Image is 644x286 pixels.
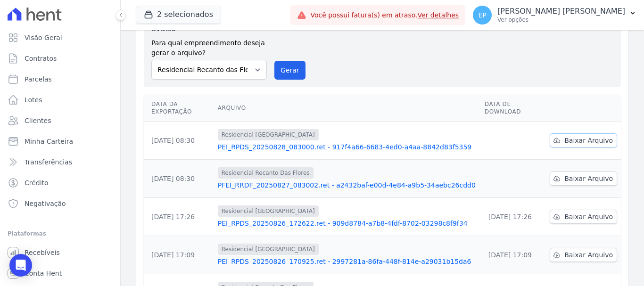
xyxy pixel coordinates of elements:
[25,157,72,167] span: Transferências
[25,248,60,257] span: Recebíveis
[25,178,49,188] span: Crédito
[4,153,116,172] a: Transferências
[25,137,73,146] span: Minha Carteira
[418,11,459,19] a: Ver detalhes
[4,70,116,89] a: Parcelas
[4,28,116,47] a: Visão Geral
[144,95,214,122] th: Data da Exportação
[136,6,221,24] button: 2 selecionados
[550,133,617,147] a: Baixar Arquivo
[4,132,116,151] a: Minha Carteira
[497,7,625,16] p: [PERSON_NAME] [PERSON_NAME]
[25,95,42,105] span: Lotes
[550,210,617,224] a: Baixar Arquivo
[564,250,613,260] span: Baixar Arquivo
[4,243,116,262] a: Recebíveis
[550,248,617,262] a: Baixar Arquivo
[4,194,116,213] a: Negativação
[497,16,625,24] p: Ver opções
[8,228,113,239] div: Plataformas
[25,54,57,63] span: Contratos
[4,49,116,68] a: Contratos
[481,95,546,122] th: Data de Download
[564,174,613,183] span: Baixar Arquivo
[4,111,116,130] a: Clientes
[25,74,52,84] span: Parcelas
[465,2,644,28] button: EP [PERSON_NAME] [PERSON_NAME] Ver opções
[4,264,116,283] a: Conta Hent
[274,61,305,80] button: Gerar
[564,136,613,145] span: Baixar Arquivo
[151,34,267,58] label: Para qual empreendimento deseja gerar o arquivo?
[25,33,62,42] span: Visão Geral
[218,244,319,255] span: Residencial [GEOGRAPHIC_DATA]
[478,12,486,18] span: EP
[218,205,319,217] span: Residencial [GEOGRAPHIC_DATA]
[9,254,32,277] div: Open Intercom Messenger
[481,198,546,236] td: [DATE] 17:26
[144,122,214,160] td: [DATE] 08:30
[564,212,613,221] span: Baixar Arquivo
[218,219,477,228] a: PEI_RPDS_20250826_172622.ret - 909d8784-a7b8-4fdf-8702-03298c8f9f34
[218,180,477,190] a: PFEI_RRDF_20250827_083002.ret - a2432baf-e00d-4e84-a9b5-34aebc26cdd0
[144,160,214,198] td: [DATE] 08:30
[25,116,51,125] span: Clientes
[144,198,214,236] td: [DATE] 17:26
[4,173,116,192] a: Crédito
[218,129,319,140] span: Residencial [GEOGRAPHIC_DATA]
[4,90,116,109] a: Lotes
[214,95,481,122] th: Arquivo
[218,142,477,152] a: PEI_RPDS_20250828_083000.ret - 917f4a66-6683-4ed0-a4aa-8842d83f5359
[25,199,66,208] span: Negativação
[310,10,459,20] span: Você possui fatura(s) em atraso.
[218,257,477,266] a: PEI_RPDS_20250826_170925.ret - 2997281a-86fa-448f-814e-a29031b15da6
[481,236,546,274] td: [DATE] 17:09
[25,269,62,278] span: Conta Hent
[550,172,617,186] a: Baixar Arquivo
[218,167,314,179] span: Residencial Recanto Das Flores
[144,236,214,274] td: [DATE] 17:09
